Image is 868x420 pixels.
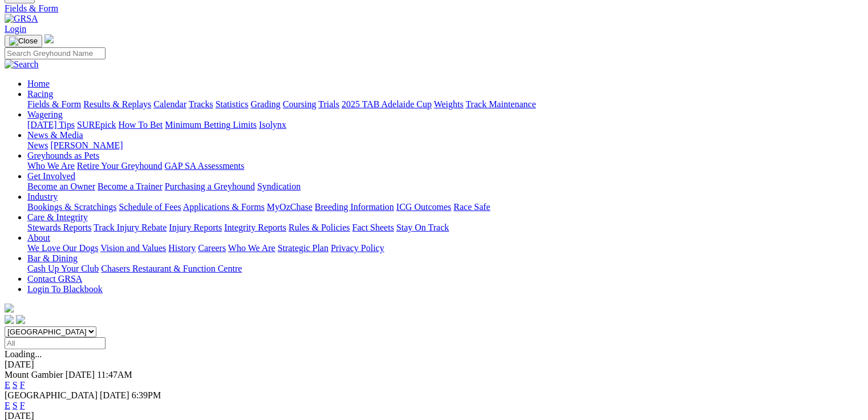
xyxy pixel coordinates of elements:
[27,202,863,212] div: Industry
[16,315,25,324] img: twitter.svg
[94,223,167,232] a: Track Injury Rebate
[169,223,222,232] a: Injury Reports
[20,401,25,410] a: F
[83,99,151,109] a: Results & Replays
[27,202,116,212] a: Bookings & Scratchings
[77,120,116,130] a: SUREpick
[466,99,536,109] a: Track Maintenance
[100,243,166,253] a: Vision and Values
[434,99,464,109] a: Weights
[5,35,42,47] button: Toggle navigation
[13,401,18,410] a: S
[5,390,98,400] span: [GEOGRAPHIC_DATA]
[27,243,98,253] a: We Love Our Dogs
[5,337,106,349] input: Select date
[27,171,75,181] a: Get Involved
[27,120,75,130] a: [DATE] Tips
[342,99,432,109] a: 2025 TAB Adelaide Cup
[165,161,245,171] a: GAP SA Assessments
[20,380,25,390] a: F
[224,223,286,232] a: Integrity Reports
[165,120,257,130] a: Minimum Betting Limits
[5,3,863,14] a: Fields & Form
[278,243,328,253] a: Strategic Plan
[27,161,75,171] a: Who We Are
[315,202,394,212] a: Breeding Information
[27,140,48,150] a: News
[66,370,95,379] span: [DATE]
[27,233,50,243] a: About
[396,223,449,232] a: Stay On Track
[27,181,95,191] a: Become an Owner
[153,99,186,109] a: Calendar
[27,284,103,294] a: Login To Blackbook
[352,223,394,232] a: Fact Sheets
[98,181,163,191] a: Become a Trainer
[27,181,863,192] div: Get Involved
[267,202,313,212] a: MyOzChase
[251,99,281,109] a: Grading
[5,24,26,34] a: Login
[216,99,249,109] a: Statistics
[183,202,265,212] a: Applications & Forms
[5,370,63,379] span: Mount Gambier
[50,140,123,150] a: [PERSON_NAME]
[165,181,255,191] a: Purchasing a Greyhound
[27,274,82,284] a: Contact GRSA
[318,99,339,109] a: Trials
[27,253,78,263] a: Bar & Dining
[5,380,10,390] a: E
[27,140,863,151] div: News & Media
[453,202,490,212] a: Race Safe
[9,37,38,46] img: Close
[259,120,286,130] a: Isolynx
[5,14,38,24] img: GRSA
[101,264,242,273] a: Chasers Restaurant & Function Centre
[27,99,863,110] div: Racing
[27,243,863,253] div: About
[27,99,81,109] a: Fields & Form
[257,181,301,191] a: Syndication
[168,243,196,253] a: History
[27,212,88,222] a: Care & Integrity
[331,243,384,253] a: Privacy Policy
[27,120,863,130] div: Wagering
[27,192,58,201] a: Industry
[5,304,14,313] img: logo-grsa-white.png
[44,34,54,43] img: logo-grsa-white.png
[189,99,213,109] a: Tracks
[228,243,275,253] a: Who We Are
[27,223,91,232] a: Stewards Reports
[27,89,53,99] a: Racing
[5,349,42,359] span: Loading...
[5,401,10,410] a: E
[100,390,129,400] span: [DATE]
[27,223,863,233] div: Care & Integrity
[27,110,63,119] a: Wagering
[5,360,863,370] div: [DATE]
[27,264,99,273] a: Cash Up Your Club
[27,264,863,274] div: Bar & Dining
[283,99,317,109] a: Coursing
[97,370,132,379] span: 11:47AM
[5,47,106,59] input: Search
[289,223,350,232] a: Rules & Policies
[396,202,451,212] a: ICG Outcomes
[27,151,99,160] a: Greyhounds as Pets
[77,161,163,171] a: Retire Your Greyhound
[5,315,14,324] img: facebook.svg
[132,390,161,400] span: 6:39PM
[13,380,18,390] a: S
[27,130,83,140] a: News & Media
[119,202,181,212] a: Schedule of Fees
[5,59,39,70] img: Search
[27,79,50,88] a: Home
[198,243,226,253] a: Careers
[27,161,863,171] div: Greyhounds as Pets
[119,120,163,130] a: How To Bet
